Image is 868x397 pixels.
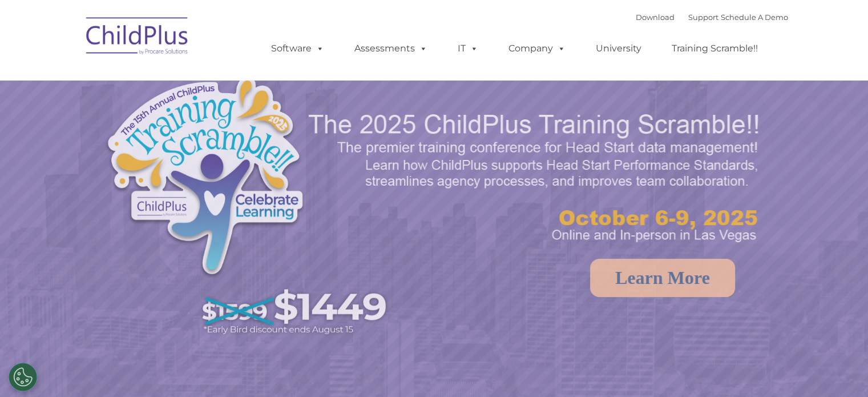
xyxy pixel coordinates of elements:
[9,363,37,391] button: Cookies Settings
[446,37,490,60] a: IT
[80,9,195,66] img: ChildPlus by Procare Solutions
[636,13,675,22] a: Download
[660,37,769,60] a: Training Scramble!!
[688,13,718,22] a: Support
[497,37,577,60] a: Company
[590,259,735,297] a: Learn More
[260,37,336,60] a: Software
[343,37,439,60] a: Assessments
[636,13,788,22] font: |
[584,37,653,60] a: University
[721,13,788,22] a: Schedule A Demo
